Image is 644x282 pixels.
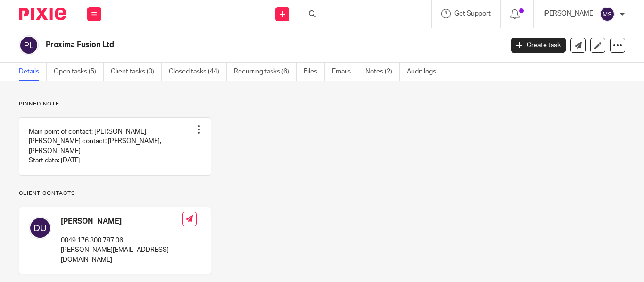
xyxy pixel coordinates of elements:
[19,63,47,81] a: Details
[29,217,51,239] img: svg%3E
[454,10,491,17] span: Get Support
[570,38,586,53] a: Send new email
[304,63,325,81] a: Files
[61,217,182,226] h4: [PERSON_NAME]
[19,8,66,20] img: Pixie
[19,100,211,108] p: Pinned note
[234,63,297,81] a: Recurring tasks (6)
[19,35,39,55] img: svg%3E
[511,38,566,53] a: Create task
[169,63,227,81] a: Closed tasks (44)
[543,9,595,18] p: [PERSON_NAME]
[61,245,182,265] p: [PERSON_NAME][EMAIL_ADDRESS][DOMAIN_NAME]
[111,63,162,81] a: Client tasks (0)
[332,63,358,81] a: Emails
[407,63,443,81] a: Audit logs
[19,190,211,197] p: Client contacts
[590,38,605,53] a: Edit client
[61,236,182,245] p: 0049 176 300 787 06
[365,63,400,81] a: Notes (2)
[46,40,407,50] h2: Proxima Fusion Ltd
[54,63,104,81] a: Open tasks (5)
[600,7,615,22] img: svg%3E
